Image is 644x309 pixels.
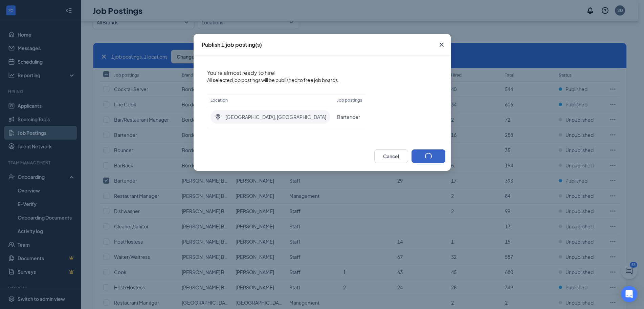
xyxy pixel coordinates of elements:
th: Job postings [334,94,365,106]
button: Cancel [374,149,408,163]
th: Location [207,94,334,106]
p: You're almost ready to hire! [207,69,365,77]
span: [GEOGRAPHIC_DATA], [GEOGRAPHIC_DATA] [225,114,326,120]
button: Close [432,34,451,56]
span: All selected job postings will be published to free job boards. [207,77,365,83]
svg: LocationPin [215,114,221,120]
div: Publish 1 job posting(s) [202,41,262,48]
td: Bartender [334,106,365,128]
div: Open Intercom Messenger [621,286,637,302]
svg: Cross [438,41,446,49]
